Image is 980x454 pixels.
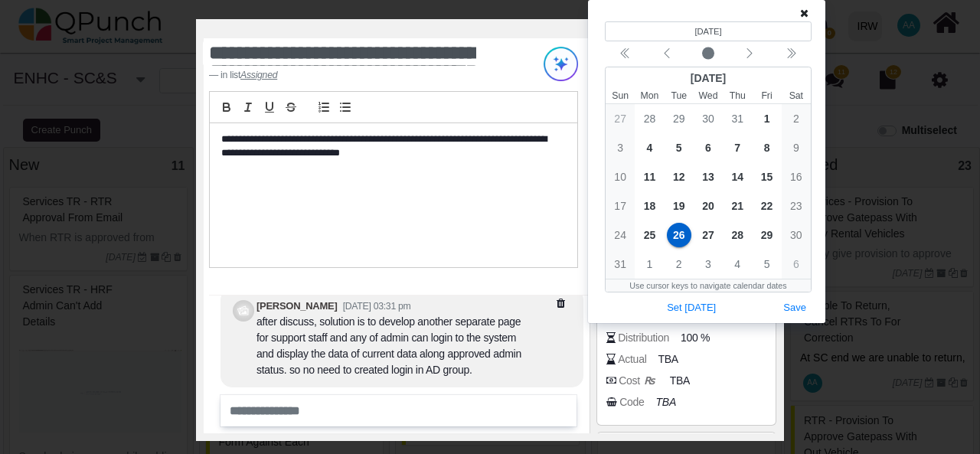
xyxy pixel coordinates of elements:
bdi: [DATE] [694,27,721,36]
span: 29 [667,106,691,131]
span: 19 [667,194,691,218]
div: 8/24/2025 [606,220,635,250]
small: Monday [635,89,664,103]
div: Distribution [618,330,669,346]
button: Set [DATE] [661,298,721,318]
div: 8/14/2025 [723,162,752,191]
small: Wednesday [694,89,723,103]
div: 8/4/2025 [635,133,664,162]
span: 1 [637,252,661,276]
svg: chevron left [661,47,673,60]
div: 8/31/2025 [606,250,635,279]
svg: chevron double left [785,47,797,60]
button: Save [778,298,812,318]
div: 8/7/2025 [723,133,752,162]
span: 12 [667,165,691,189]
svg: chevron left [743,47,756,60]
div: 8/3/2025 [606,133,635,162]
button: Current month [688,44,729,64]
span: 6 [696,136,720,160]
div: 8/21/2025 [723,191,752,220]
small: Saturday [782,89,811,103]
button: Next month [729,44,770,64]
b: ₨ [644,375,655,387]
svg: circle fill [702,47,714,60]
div: Actual [618,351,646,367]
span: 31 [725,106,750,131]
span: 5 [755,252,779,276]
div: 8/10/2025 [606,162,635,191]
img: Try writing with AI [544,47,578,81]
div: Cost [619,373,658,389]
div: 7/29/2025 [665,104,694,133]
span: 5 [667,136,691,160]
button: Next year [770,44,812,64]
span: 25 [637,223,661,247]
div: 8/25/2025 [635,220,664,250]
button: Previous year [605,44,646,64]
span: 4 [637,136,661,160]
div: [DATE] [606,67,811,89]
span: 100 % [681,330,710,346]
span: 8 [755,136,779,160]
span: 1 [755,106,779,131]
small: Thursday [723,89,752,103]
span: 29 [755,223,779,247]
div: Code [619,394,644,410]
div: 8/23/2025 [782,191,811,220]
div: 8/26/2025 (Selected date) [665,220,694,250]
span: TBA [658,351,678,367]
div: after discuss, solution is to develop another separate page for support staff and any of admin ca... [256,314,524,378]
div: 9/4/2025 [723,250,752,279]
div: 8/1/2025 [752,104,781,133]
span: 2 [667,252,691,276]
button: Previous month [646,44,688,64]
div: 9/5/2025 [752,250,781,279]
div: 7/28/2025 [635,104,664,133]
div: 8/28/2025 [723,220,752,250]
small: Tuesday [665,89,694,103]
div: 9/2/2025 (Today) [665,250,694,279]
cite: Source Title [240,70,277,80]
div: 8/29/2025 [752,220,781,250]
span: 28 [725,223,750,247]
div: 8/12/2025 [665,162,694,191]
div: 8/5/2025 [665,133,694,162]
div: 8/30/2025 [782,220,811,250]
small: Friday [752,89,781,103]
div: 8/6/2025 [694,133,723,162]
div: 9/1/2025 [635,250,664,279]
div: 8/8/2025 [752,133,781,162]
div: 8/27/2025 [694,220,723,250]
footer: in list [209,68,513,82]
div: 7/31/2025 [723,104,752,133]
span: 20 [696,194,720,218]
span: 30 [696,106,720,131]
div: 8/15/2025 [752,162,781,191]
div: Calendar navigation [605,44,812,64]
div: 8/11/2025 [635,162,664,191]
small: Sunday [606,89,635,103]
span: 13 [696,165,720,189]
span: 7 [725,136,750,160]
div: 8/9/2025 [782,133,811,162]
div: 9/6/2025 [782,250,811,279]
div: 8/18/2025 [635,191,664,220]
span: 15 [755,165,779,189]
div: 7/27/2025 [606,104,635,133]
div: 9/3/2025 [694,250,723,279]
small: [DATE] 03:31 pm [343,301,411,312]
span: 26 [667,223,691,247]
span: 3 [696,252,720,276]
div: 8/16/2025 [782,162,811,191]
span: 28 [637,106,661,131]
span: 27 [696,223,720,247]
span: 4 [725,252,750,276]
div: 8/2/2025 [782,104,811,133]
svg: chevron double left [619,47,632,60]
div: 8/13/2025 [694,162,723,191]
span: 18 [637,194,661,218]
div: 8/20/2025 [694,191,723,220]
b: [PERSON_NAME] [256,300,337,312]
div: 8/19/2025 [665,191,694,220]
